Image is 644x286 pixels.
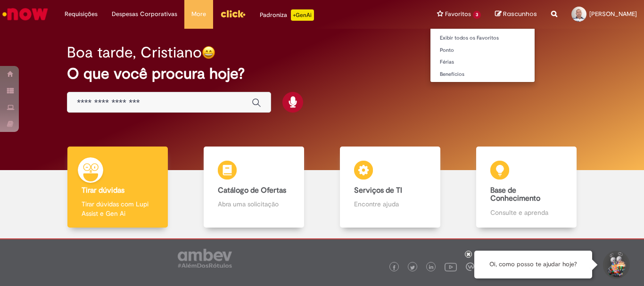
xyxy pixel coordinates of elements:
[82,199,153,218] p: Tirar dúvidas com Lupi Assist e Gen Ai
[178,249,232,268] img: logo_footer_ambev_rotulo_gray.png
[50,147,186,228] a: Tirar dúvidas Tirar dúvidas com Lupi Assist e Gen Ai
[186,147,322,228] a: Catálogo de Ofertas Abra uma solicitação
[490,208,562,217] p: Consulte e aprenda
[218,199,289,209] p: Abra uma solicitação
[322,147,458,228] a: Serviços de TI Encontre ajuda
[458,147,594,228] a: Base de Conhecimento Consulte e aprenda
[260,9,314,21] div: Padroniza
[1,5,50,24] img: ServiceNow
[67,65,577,82] h2: O que você procura hoje?
[392,265,396,270] img: logo_footer_facebook.png
[429,265,434,270] img: logo_footer_linkedin.png
[430,45,535,56] a: Ponto
[589,10,637,18] span: [PERSON_NAME]
[490,186,540,204] b: Base de Conhecimento
[430,69,535,80] a: Benefícios
[466,262,474,271] img: logo_footer_workplace.png
[218,186,286,195] b: Catálogo de Ofertas
[220,7,246,21] img: click_logo_yellow_360x200.png
[474,251,592,278] div: Oi, como posso te ajudar hoje?
[354,186,402,195] b: Serviços de TI
[503,9,537,18] span: Rascunhos
[473,11,481,19] span: 3
[354,199,426,209] p: Encontre ajuda
[191,9,206,19] span: More
[202,46,215,59] img: happy-face.png
[430,28,535,82] ul: Favoritos
[410,265,415,270] img: logo_footer_twitter.png
[67,44,202,61] h2: Boa tarde, Cristiano
[65,9,98,19] span: Requisições
[112,9,177,19] span: Despesas Corporativas
[291,9,314,21] p: +GenAi
[445,261,457,273] img: logo_footer_youtube.png
[430,33,535,43] a: Exibir todos os Favoritos
[82,186,124,195] b: Tirar dúvidas
[602,251,630,279] button: Iniciar Conversa de Suporte
[445,9,471,19] span: Favoritos
[430,57,535,67] a: Férias
[495,10,537,19] a: Rascunhos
